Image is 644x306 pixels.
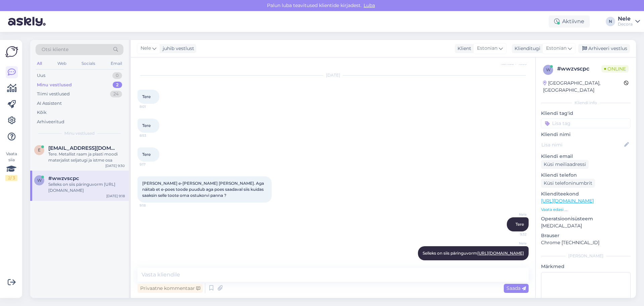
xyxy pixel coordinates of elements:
span: 9:18 [140,203,165,208]
span: #wwzvscpc [48,175,79,181]
div: 24 [110,91,122,97]
span: 9:32 [501,232,527,237]
div: 2 [113,82,122,88]
p: Operatsioonisüsteem [541,215,631,222]
span: 8:53 [140,133,165,138]
div: 0 [112,72,122,79]
p: Kliendi telefon [541,172,631,179]
p: Kliendi email [541,153,631,160]
div: # wwzvscpc [557,65,601,73]
div: Privaatne kommentaar [138,284,203,293]
p: Brauser [541,232,631,239]
div: Tiimi vestlused [37,91,70,97]
div: Uus [37,72,45,79]
div: Küsi meiliaadressi [541,160,589,169]
div: Vaata siia [5,151,17,181]
div: Aktiivne [549,15,590,28]
div: Email [109,59,123,68]
span: Estonian [477,45,497,52]
img: Askly Logo [5,45,18,58]
span: Tere [516,222,524,227]
span: Saada [506,285,526,291]
span: 9:17 [140,162,165,167]
span: Nele [501,241,527,246]
div: [PERSON_NAME] [541,253,631,259]
div: juhib vestlust [160,45,194,52]
input: Lisa nimi [541,141,623,148]
span: w [546,67,550,72]
div: Arhiveeri vestlus [578,44,630,53]
p: Kliendi nimi [541,131,631,138]
div: Kõik [37,109,47,116]
div: [GEOGRAPHIC_DATA], [GEOGRAPHIC_DATA] [543,80,624,94]
div: Socials [80,59,97,68]
div: Klient [455,45,471,52]
span: 9:32 [501,261,527,266]
p: Kliendi tag'id [541,110,631,117]
div: Tere. Metallist raam ja plasti moodi materjalist seljatugi ja istme osa [48,151,125,163]
div: All [36,59,43,68]
span: e [38,147,41,152]
span: Luba [362,2,377,8]
div: N [606,17,615,26]
div: 2 / 3 [5,175,17,181]
span: Online [601,65,629,73]
div: [DATE] [138,72,529,78]
span: Tere [142,152,151,157]
a: [URL][DOMAIN_NAME] [541,198,594,204]
span: elina@adelaid.ee [48,145,118,151]
p: Vaata edasi ... [541,207,631,213]
input: Lisa tag [541,118,631,128]
span: w [37,178,42,183]
span: Nele [501,212,527,217]
div: [DATE] 9:30 [105,163,125,168]
div: [DATE] 9:18 [106,193,125,199]
a: NeleDecora [618,16,640,27]
div: Arhiveeritud [37,119,64,125]
span: Tere [142,123,151,128]
p: [MEDICAL_DATA] [541,222,631,229]
p: Chrome [TECHNICAL_ID] [541,239,631,246]
span: Minu vestlused [64,130,95,136]
span: Tere [142,94,151,99]
div: Klienditugi [512,45,540,52]
span: Nele [141,45,151,52]
span: [PERSON_NAME] e-[PERSON_NAME] [PERSON_NAME]. Aga näitab et e-poes toode puudub aga poes saadaval ... [142,181,265,198]
div: Nele [618,16,633,21]
div: Küsi telefoninumbrit [541,179,595,188]
div: AI Assistent [37,100,62,107]
div: Decora [618,21,633,27]
span: Selleks on siis päringuvorm [423,251,524,256]
p: Märkmed [541,263,631,270]
div: Web [56,59,68,68]
a: [URL][DOMAIN_NAME] [477,251,524,256]
div: Selleks on siis päringuvorm [URL][DOMAIN_NAME] [48,181,125,193]
div: Kliendi info [541,100,631,106]
div: Minu vestlused [37,82,72,88]
span: Otsi kliente [42,46,68,53]
span: 8:01 [140,104,165,109]
span: Estonian [546,45,567,52]
p: Klienditeekond [541,190,631,198]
